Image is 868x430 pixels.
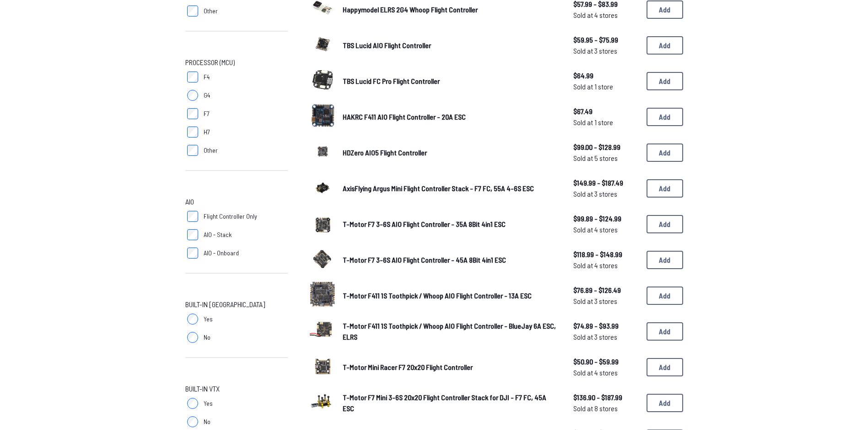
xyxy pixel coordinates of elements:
[187,416,198,427] input: No
[310,138,335,167] a: image
[187,108,198,119] input: F7
[573,142,639,153] span: $99.00 - $128.99
[343,77,440,85] span: TBS Lucid FC Pro Flight Controller
[343,112,466,121] span: HAKRC F411 AIO Flight Controller - 20A ESC
[310,210,335,236] img: image
[204,399,213,408] span: Yes
[573,367,639,378] span: Sold at 4 stores
[343,254,559,265] a: T-Motor F7 3-6S AIO Flight Controller - 45A 8Bit 4in1 ESC
[310,174,335,200] img: image
[204,417,210,426] span: No
[573,285,639,296] span: $76.89 - $126.49
[187,90,198,101] input: G4
[310,389,335,417] a: image
[343,393,546,413] span: T-Motor F7 Mini 3-6S 20x20 Flight Controller Stack for DJI - F7 FC, 45A ESC
[343,4,559,15] a: Happymodel ELRS 2G4 Whoop Flight Controller
[573,10,639,21] span: Sold at 4 stores
[573,224,639,235] span: Sold at 4 stores
[310,31,335,60] a: image
[647,0,683,19] button: Add
[187,314,198,325] input: Yes
[185,196,194,207] span: AIO
[573,392,639,403] span: $136.90 - $187.99
[204,127,210,137] span: H7
[310,103,335,131] a: image
[310,67,335,93] img: image
[573,213,639,224] span: $99.89 - $124.99
[647,358,683,376] button: Add
[647,36,683,55] button: Add
[573,117,639,128] span: Sold at 1 store
[343,111,559,122] a: HAKRC F411 AIO Flight Controller - 20A ESC
[647,143,683,162] button: Add
[343,76,559,87] a: TBS Lucid FC Pro Flight Controller
[187,229,198,240] input: AIO - Stack
[310,317,335,346] a: image
[573,188,639,199] span: Sold at 3 stores
[187,127,198,138] input: H7
[573,331,639,342] span: Sold at 3 stores
[647,394,683,412] button: Add
[204,6,218,16] span: Other
[204,109,210,118] span: F7
[187,248,198,259] input: AIO - Onboard
[204,230,232,239] span: AIO - Stack
[573,70,639,81] span: $64.99
[343,40,559,51] a: TBS Lucid AIO Flight Controller
[310,281,335,310] a: image
[310,138,335,164] img: image
[343,320,559,342] a: T-Motor F411 1S Toothpick / Whoop AIO Flight Controller - BlueJay 6A ESC, ELRS
[310,174,335,203] a: image
[573,34,639,45] span: $59.95 - $75.99
[204,146,218,155] span: Other
[310,353,335,379] img: image
[310,246,335,271] img: image
[310,31,335,57] img: image
[343,219,559,230] a: T-Motor F7 3-6S AIO Flight Controller - 35A 8Bit 4in1 ESC
[343,148,427,157] span: HDZero AIO5 Flight Controller
[343,184,534,193] span: AxisFlying Argus Mini Flight Controller Stack - F7 FC, 55A 4-6S ESC
[343,363,473,371] span: T-Motor Mini Racer F7 20x20 Flight Controller
[343,183,559,194] a: AxisFlying Argus Mini Flight Controller Stack - F7 FC, 55A 4-6S ESC
[573,320,639,331] span: $74.89 - $93.99
[573,153,639,164] span: Sold at 5 stores
[310,317,335,343] img: image
[343,392,559,414] a: T-Motor F7 Mini 3-6S 20x20 Flight Controller Stack for DJI - F7 FC, 45A ESC
[204,72,210,82] span: F4
[647,72,683,90] button: Add
[343,220,506,228] span: T-Motor F7 3-6S AIO Flight Controller - 35A 8Bit 4in1 ESC
[187,145,198,156] input: Other
[310,67,335,95] a: image
[573,45,639,56] span: Sold at 3 stores
[310,102,335,128] img: image
[343,362,559,373] a: T-Motor Mini Racer F7 20x20 Flight Controller
[204,212,257,221] span: Flight Controller Only
[573,356,639,367] span: $50.90 - $59.99
[204,91,210,100] span: G4
[647,251,683,269] button: Add
[573,296,639,307] span: Sold at 3 stores
[343,147,559,158] a: HDZero AIO5 Flight Controller
[573,260,639,271] span: Sold at 4 stores
[573,249,639,260] span: $118.99 - $148.99
[310,389,335,414] img: image
[647,108,683,126] button: Add
[343,290,559,301] a: T-Motor F411 1S Toothpick / Whoop AIO Flight Controller - 13A ESC
[343,5,478,14] span: Happymodel ELRS 2G4 Whoop Flight Controller
[647,179,683,198] button: Add
[204,333,210,342] span: No
[343,291,532,300] span: T-Motor F411 1S Toothpick / Whoop AIO Flight Controller - 13A ESC
[187,72,198,83] input: F4
[310,353,335,381] a: image
[187,398,198,409] input: Yes
[343,321,556,341] span: T-Motor F411 1S Toothpick / Whoop AIO Flight Controller - BlueJay 6A ESC, ELRS
[187,211,198,222] input: Flight Controller Only
[310,210,335,238] a: image
[204,248,239,258] span: AIO - Onboard
[343,255,506,264] span: T-Motor F7 3-6S AIO Flight Controller - 45A 8Bit 4in1 ESC
[185,299,265,310] span: Built-in [GEOGRAPHIC_DATA]
[187,6,198,17] input: Other
[573,106,639,117] span: $67.49
[343,41,431,50] span: TBS Lucid AIO Flight Controller
[573,177,639,188] span: $149.99 - $187.49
